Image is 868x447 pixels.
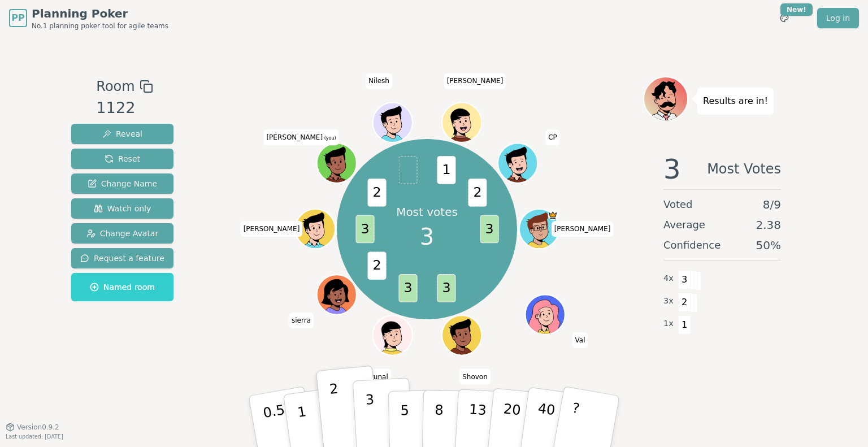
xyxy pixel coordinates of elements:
span: Click to change your name [572,332,588,348]
span: spencer is the host [548,210,558,220]
span: 3 [437,274,455,302]
span: Click to change your name [552,221,614,237]
span: Reset [105,153,140,164]
button: Watch only [71,198,173,219]
div: 1122 [96,97,153,120]
span: Reveal [102,128,142,140]
span: (you) [323,136,336,141]
button: Click to change your avatar [318,145,355,182]
span: Click to change your name [241,221,303,237]
span: 4 x [663,272,674,285]
button: Change Avatar [71,223,173,244]
span: Change Avatar [86,228,159,239]
p: Results are in! [703,93,768,109]
span: No.1 planning poker tool for agile teams [32,21,168,31]
span: Click to change your name [459,369,491,385]
a: PPPlanning PokerNo.1 planning poker tool for agile teams [9,6,168,31]
p: 2 [329,381,344,442]
button: Version0.9.2 [6,423,59,432]
span: Version 0.9.2 [17,423,59,432]
span: 3 [420,220,434,254]
button: Named room [71,273,173,301]
button: Request a feature [71,248,173,268]
span: Click to change your name [289,313,314,328]
span: 2 [367,251,386,280]
span: 3 [398,274,417,302]
button: Reset [71,149,173,169]
button: Change Name [71,173,173,194]
span: 2 [678,293,691,312]
a: Log in [817,8,859,28]
span: 2 [367,179,386,207]
span: Confidence [663,237,721,253]
span: Click to change your name [263,129,338,145]
span: Average [663,217,705,233]
span: Named room [90,281,155,293]
span: Room [96,76,134,97]
span: Change Name [88,178,157,189]
span: PP [11,11,24,25]
span: 3 [355,215,374,243]
span: 1 x [663,318,674,330]
span: Request a feature [80,253,164,264]
span: Last updated: [DATE] [6,433,63,440]
div: New! [780,3,813,16]
span: 1 [437,156,455,184]
button: Reveal [71,124,173,144]
span: 2 [468,179,487,207]
span: Click to change your name [444,73,506,89]
span: Watch only [94,203,151,214]
span: 3 [480,215,498,243]
span: Click to change your name [366,73,392,89]
button: New! [774,8,795,28]
span: 2.38 [756,217,781,233]
span: Planning Poker [32,6,168,21]
span: 3 [663,155,681,183]
span: 50 % [756,237,781,253]
span: 1 [678,315,691,335]
span: 3 x [663,295,674,307]
p: Most votes [396,204,458,220]
span: Most Votes [707,155,781,183]
span: Voted [663,197,693,212]
span: 8 / 9 [763,197,781,212]
span: Click to change your name [545,129,560,145]
span: Click to change your name [367,369,390,385]
span: 3 [678,270,691,289]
